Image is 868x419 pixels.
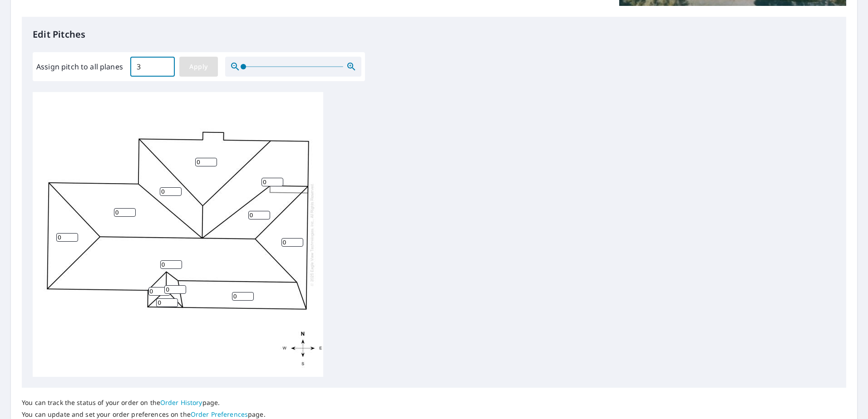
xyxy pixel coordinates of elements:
p: You can update and set your order preferences on the page. [22,410,266,419]
a: Order Preferences [191,410,248,419]
input: 00.0 [130,54,175,79]
label: Assign pitch to all planes [36,61,123,72]
a: Order History [160,398,202,407]
p: You can track the status of your order on the page. [22,399,266,407]
button: Apply [179,57,218,77]
span: Apply [187,61,211,73]
p: Edit Pitches [33,28,835,41]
